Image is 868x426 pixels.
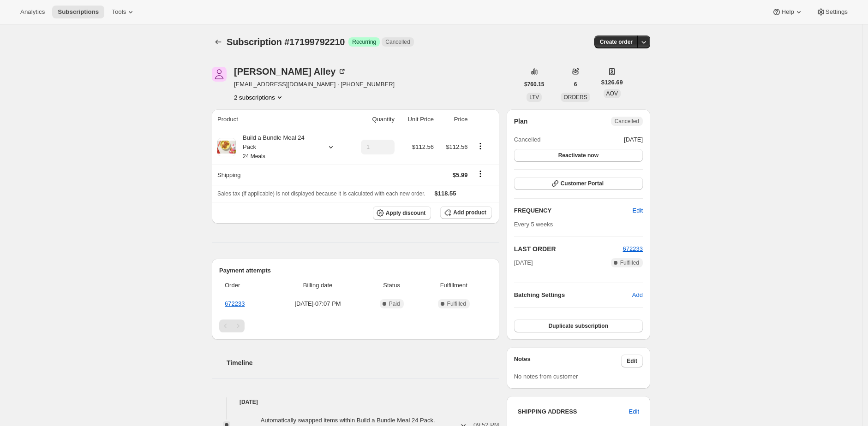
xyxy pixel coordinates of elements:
span: Edit [633,206,643,215]
span: Help [781,8,794,16]
span: [DATE] [624,135,643,144]
span: Subscription #17199792210 [227,37,345,47]
th: Shipping [212,165,348,185]
h2: Timeline [227,358,499,367]
span: Duplicate subscription [549,322,608,330]
th: Quantity [348,109,397,130]
h2: FREQUENCY [514,206,633,215]
span: Edit [627,357,637,365]
small: 24 Meals [243,153,265,160]
h2: LAST ORDER [514,244,623,254]
h4: [DATE] [212,397,499,407]
button: $760.15 [519,78,550,91]
span: Fulfilled [620,259,639,266]
span: Recurring [352,38,376,46]
span: LTV [529,94,539,101]
span: [DATE] [514,258,533,267]
button: Edit [627,203,648,218]
span: Billing date [274,281,362,290]
button: Edit [621,355,643,367]
a: 672233 [225,300,245,307]
button: Reactivate now [514,149,643,162]
span: $112.56 [412,143,434,150]
span: Apply discount [386,209,426,217]
span: No notes from customer [514,373,578,380]
a: 672233 [623,245,643,252]
span: Add product [453,209,486,216]
span: $5.99 [453,172,468,178]
span: Settings [826,8,848,16]
button: Add product [440,206,491,219]
nav: Pagination [219,319,492,332]
th: Product [212,109,348,130]
button: Product actions [473,141,488,151]
th: Order [219,275,271,296]
button: Edit [623,404,645,419]
span: [EMAIL_ADDRESS][DOMAIN_NAME] · [PHONE_NUMBER] [234,80,395,89]
h2: Plan [514,117,528,126]
span: Cancelled [385,38,410,46]
button: Settings [811,6,853,18]
th: Unit Price [397,109,437,130]
span: Subscriptions [58,8,99,16]
button: Customer Portal [514,177,643,190]
th: Price [437,109,470,130]
span: Analytics [20,8,45,16]
button: Subscriptions [212,35,225,48]
h2: Payment attempts [219,266,492,275]
button: Subscriptions [52,6,104,18]
h3: Notes [514,355,622,367]
span: Status [368,281,416,290]
span: $760.15 [524,81,544,88]
span: Fulfilled [447,300,466,308]
div: Build a Bundle Meal 24 Pack [236,133,319,161]
button: Create order [594,35,638,48]
span: Add [632,290,643,300]
h3: SHIPPING ADDRESS [518,407,629,416]
span: Customer Portal [561,180,604,187]
span: Reactivate now [558,152,599,159]
span: Tools [112,8,126,16]
button: 672233 [623,244,643,254]
span: ORDERS [563,94,587,101]
span: $112.56 [446,143,467,150]
span: Paid [389,300,400,308]
button: Duplicate subscription [514,319,643,332]
span: Kacy Alley [212,67,227,82]
span: Cancelled [615,118,639,125]
button: Analytics [15,6,50,18]
span: AOV [606,90,618,97]
button: 6 [569,78,583,91]
span: [DATE] · 07:07 PM [274,299,362,308]
span: $118.55 [435,190,456,197]
span: Sales tax (if applicable) is not displayed because it is calculated with each new order. [217,190,425,197]
h6: Batching Settings [514,290,632,300]
button: Shipping actions [473,169,488,179]
span: $126.69 [601,78,623,87]
span: Edit [629,407,639,416]
button: Tools [106,6,141,18]
button: Help [766,6,808,18]
button: Add [627,288,648,302]
span: Cancelled [514,135,541,144]
span: Every 5 weeks [514,221,553,228]
div: [PERSON_NAME] Alley [234,67,347,76]
button: Apply discount [373,206,431,220]
button: Product actions [234,93,284,102]
span: Create order [600,38,633,46]
span: Fulfillment [421,281,486,290]
span: 6 [574,81,577,88]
